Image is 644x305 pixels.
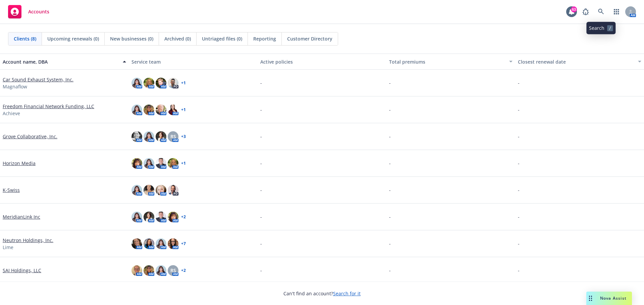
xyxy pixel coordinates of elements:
[287,35,332,42] span: Customer Directory
[260,133,262,140] span: -
[253,35,276,42] span: Reporting
[3,133,57,140] a: Grove Collaborative, Inc.
[260,79,262,86] span: -
[168,104,178,115] img: photo
[156,185,166,196] img: photo
[389,186,391,194] span: -
[518,160,520,167] span: -
[586,292,595,305] div: Drag to move
[571,5,577,11] div: 63
[181,81,186,85] a: + 1
[518,79,520,86] span: -
[3,76,73,83] a: Car Sound Exhaust System, Inc.
[156,131,166,142] img: photo
[594,5,608,18] a: Search
[610,5,623,18] a: Switch app
[260,213,262,220] span: -
[518,267,520,274] span: -
[131,265,142,276] img: photo
[156,265,166,276] img: photo
[600,295,627,301] span: Nova Assist
[131,185,142,196] img: photo
[518,106,520,113] span: -
[333,290,361,297] a: Search for it
[156,212,166,222] img: photo
[518,58,634,65] div: Closest renewal date
[260,58,384,65] div: Active policies
[389,79,391,86] span: -
[518,240,520,247] span: -
[110,35,153,42] span: New businesses (0)
[156,158,166,169] img: photo
[5,2,52,21] a: Accounts
[3,186,20,194] a: K-Swiss
[156,238,166,249] img: photo
[131,78,142,88] img: photo
[260,160,262,167] span: -
[144,185,154,196] img: photo
[389,106,391,113] span: -
[389,267,391,274] span: -
[131,58,255,65] div: Service team
[131,212,142,222] img: photo
[47,35,99,42] span: Upcoming renewals (0)
[518,186,520,194] span: -
[181,242,186,246] a: + 7
[3,160,36,167] a: Horizon Media
[28,9,49,14] span: Accounts
[518,133,520,140] span: -
[3,83,27,90] span: Magnaflow
[168,158,178,169] img: photo
[181,215,186,219] a: + 2
[258,54,386,70] button: Active policies
[389,58,505,65] div: Total premiums
[202,35,242,42] span: Untriaged files (0)
[144,238,154,249] img: photo
[168,185,178,196] img: photo
[144,212,154,222] img: photo
[181,161,186,165] a: + 1
[389,213,391,220] span: -
[170,267,176,274] span: RS
[260,186,262,194] span: -
[181,135,186,139] a: + 3
[144,158,154,169] img: photo
[260,267,262,274] span: -
[156,104,166,115] img: photo
[131,158,142,169] img: photo
[131,238,142,249] img: photo
[3,244,13,251] span: Lime
[144,265,154,276] img: photo
[181,269,186,273] a: + 2
[170,133,176,140] span: RS
[3,110,20,117] span: Achieve
[131,131,142,142] img: photo
[260,240,262,247] span: -
[144,104,154,115] img: photo
[260,106,262,113] span: -
[515,54,644,70] button: Closest renewal date
[386,54,515,70] button: Total premiums
[389,133,391,140] span: -
[164,35,191,42] span: Archived (0)
[156,78,166,88] img: photo
[389,240,391,247] span: -
[3,58,119,65] div: Account name, DBA
[144,78,154,88] img: photo
[144,131,154,142] img: photo
[3,103,94,110] a: Freedom Financial Network Funding, LLC
[168,78,178,88] img: photo
[389,160,391,167] span: -
[3,237,53,244] a: Neutron Holdings, Inc.
[283,290,361,297] span: Can't find an account?
[129,54,258,70] button: Service team
[14,35,36,42] span: Clients (8)
[168,238,178,249] img: photo
[181,108,186,112] a: + 1
[3,213,40,220] a: MeridianLink Inc
[586,292,632,305] button: Nova Assist
[131,104,142,115] img: photo
[168,212,178,222] img: photo
[579,5,592,18] a: Report a Bug
[518,213,520,220] span: -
